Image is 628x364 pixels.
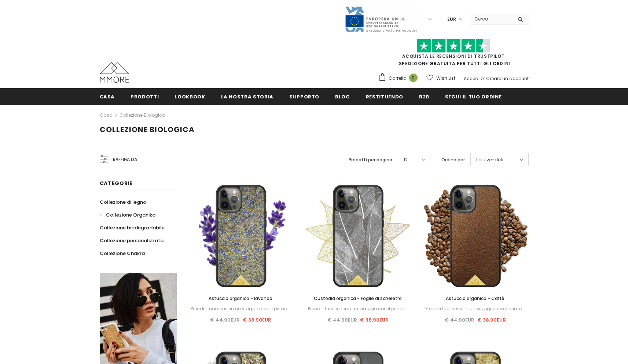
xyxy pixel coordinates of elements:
[404,156,408,164] span: 12
[366,93,403,100] span: Restituendo
[441,156,465,164] label: Ordina per
[100,221,165,234] a: Collezione biodegradabile
[100,62,129,83] img: Casi MMORE
[100,88,115,105] a: Casa
[209,295,272,301] span: Astuccio organico - lavanda
[210,316,240,323] span: € 44.90EUR
[470,14,512,24] input: Search Site
[100,180,133,187] span: Categorie
[445,93,502,100] span: Segui il tuo ordine
[447,16,456,23] span: EUR
[422,294,528,303] a: Astuccio organico - Caffè
[100,224,165,231] span: Collezione biodegradabile
[446,295,504,301] span: Astuccio organico - Caffè
[419,93,429,100] span: B2B
[100,199,146,206] span: Collezione di legno
[100,196,146,209] a: Collezione di legno
[402,53,505,59] a: Acquista le recensioni di TrustPilot
[100,234,164,247] a: Collezione personalizzata
[481,75,485,82] span: or
[100,93,115,100] span: Casa
[113,155,137,164] span: Raffina da
[120,112,165,118] a: Collezione biologica
[360,316,389,323] span: € 38.90EUR
[175,93,205,100] span: Lookbook
[378,73,421,84] a: Carrello 0
[175,88,205,105] a: Lookbook
[389,75,406,82] span: Carrello
[243,316,271,323] span: € 38.90EUR
[378,42,529,67] span: SPEDIZIONE GRATUITA PER TUTTI GLI ORDINI
[335,88,350,105] a: Blog
[100,209,155,221] a: Collezione Organika
[100,124,195,135] span: Collezione biologica
[436,75,455,82] span: Wish List
[486,75,529,82] a: Creare un account
[419,88,429,105] a: B2B
[100,250,145,257] span: Collezione Chakra
[345,6,418,33] img: Javni Razpis
[106,211,155,218] span: Collezione Organika
[327,316,357,323] span: € 44.90EUR
[289,88,319,105] a: supporto
[349,156,392,164] label: Prodotti per pagina
[445,316,474,323] span: € 44.90EUR
[131,93,159,100] span: Prodotti
[305,294,411,303] a: Custodia organica - Foglie di scheletro
[100,237,164,244] span: Collezione personalizzata
[409,74,418,82] span: 0
[188,294,294,303] a: Astuccio organico - lavanda
[289,93,319,100] span: supporto
[366,88,403,105] a: Restituendo
[422,305,528,313] div: Prendi i tuoi sensi in un viaggio con il primo...
[100,247,145,260] a: Collezione Chakra
[477,316,506,323] span: € 38.90EUR
[345,16,418,22] a: Javni Razpis
[476,156,503,164] span: I più venduti
[131,88,159,105] a: Prodotti
[305,305,411,313] div: Prendi i tuoi sensi in un viaggio con il primo...
[100,111,113,120] a: Casa
[221,93,273,100] span: La nostra storia
[426,72,455,85] a: Wish List
[417,39,490,53] img: Fidati di Pilot Stars
[221,88,273,105] a: La nostra storia
[335,93,350,100] span: Blog
[314,295,402,301] span: Custodia organica - Foglie di scheletro
[464,75,480,82] a: Accedi
[445,88,502,105] a: Segui il tuo ordine
[188,305,294,313] div: Prendi i tuoi sensi in un viaggio con il primo...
